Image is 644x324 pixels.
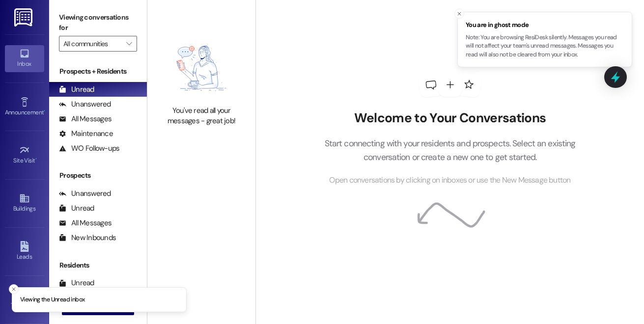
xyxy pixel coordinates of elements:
[20,296,84,304] p: Viewing the Unread inbox
[9,284,19,294] button: Close toast
[49,170,147,181] div: Prospects
[59,129,113,139] div: Maintenance
[49,66,147,77] div: Prospects + Residents
[63,36,121,52] input: All communities
[49,260,147,270] div: Residents
[5,45,44,72] a: Inbox
[59,278,94,288] div: Unread
[59,189,111,199] div: Unanswered
[59,10,137,36] label: Viewing conversations for
[466,33,624,59] p: Note: You are browsing ResiDesk silently. Messages you read will not affect your team's unread me...
[59,218,112,228] div: All Messages
[59,143,119,154] div: WO Follow-ups
[329,174,570,187] span: Open conversations by clicking on inboxes or use the New Message button
[59,114,112,124] div: All Messages
[14,8,34,27] img: ResiDesk Logo
[5,142,44,168] a: Site Visit •
[5,238,44,265] a: Leads
[126,40,132,48] i: 
[59,84,94,95] div: Unread
[59,233,116,243] div: New Inbounds
[5,190,44,216] a: Buildings
[309,136,590,164] p: Start connecting with your residents and prospects. Select an existing conversation or create a n...
[466,20,624,30] span: You are in ghost mode
[5,287,44,313] a: Templates •
[454,9,464,19] button: Close toast
[158,106,245,127] div: You've read all your messages - great job!
[59,203,94,214] div: Unread
[35,156,37,162] span: •
[44,108,45,114] span: •
[59,99,111,109] div: Unanswered
[158,36,245,101] img: empty-state
[309,110,590,126] h2: Welcome to Your Conversations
